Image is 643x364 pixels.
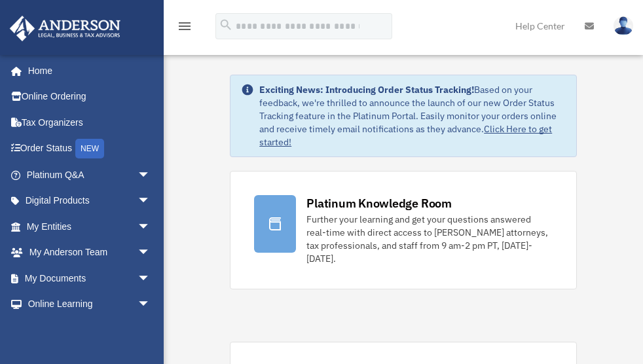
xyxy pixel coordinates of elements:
[219,18,233,32] i: search
[138,240,164,266] span: arrow_drop_down
[9,291,170,318] a: Online Learningarrow_drop_down
[177,18,193,34] i: menu
[9,240,170,266] a: My Anderson Teamarrow_drop_down
[306,213,553,265] div: Further your learning and get your questions answered real-time with direct access to [PERSON_NAM...
[9,162,170,188] a: Platinum Q&Aarrow_drop_down
[9,213,170,240] a: My Entitiesarrow_drop_down
[75,139,104,158] div: NEW
[9,265,170,291] a: My Documentsarrow_drop_down
[138,317,164,344] span: arrow_drop_down
[138,213,164,240] span: arrow_drop_down
[177,23,193,34] a: menu
[138,265,164,292] span: arrow_drop_down
[259,123,552,148] a: Click Here to get started!
[138,291,164,318] span: arrow_drop_down
[138,162,164,189] span: arrow_drop_down
[9,84,170,110] a: Online Ordering
[9,317,170,343] a: Billingarrow_drop_down
[306,195,452,211] div: Platinum Knowledge Room
[9,109,170,136] a: Tax Organizers
[9,188,170,214] a: Digital Productsarrow_drop_down
[6,16,124,41] img: Anderson Advisors Platinum Portal
[259,84,474,96] strong: Exciting News: Introducing Order Status Tracking!
[230,171,577,289] a: Platinum Knowledge Room Further your learning and get your questions answered real-time with dire...
[138,188,164,215] span: arrow_drop_down
[9,136,170,162] a: Order StatusNEW
[614,16,633,35] img: User Pic
[259,83,566,149] div: Based on your feedback, we're thrilled to announce the launch of our new Order Status Tracking fe...
[9,58,164,84] a: Home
